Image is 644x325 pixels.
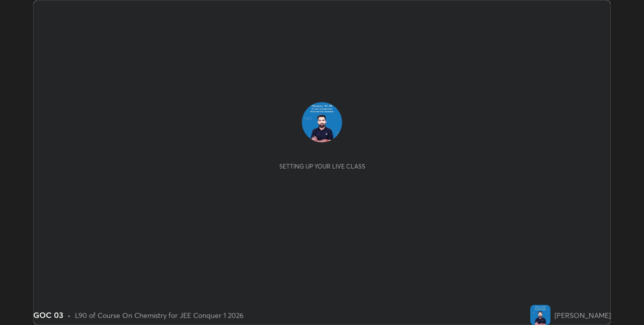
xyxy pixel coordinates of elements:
[302,102,342,142] img: 5d08488de79a497091e7e6dfb017ba0b.jpg
[554,310,611,320] div: [PERSON_NAME]
[67,310,71,320] div: •
[279,162,365,170] div: Setting up your live class
[530,305,550,325] img: 5d08488de79a497091e7e6dfb017ba0b.jpg
[33,309,63,321] div: GOC 03
[75,310,244,320] div: L90 of Course On Chemistry for JEE Conquer 1 2026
